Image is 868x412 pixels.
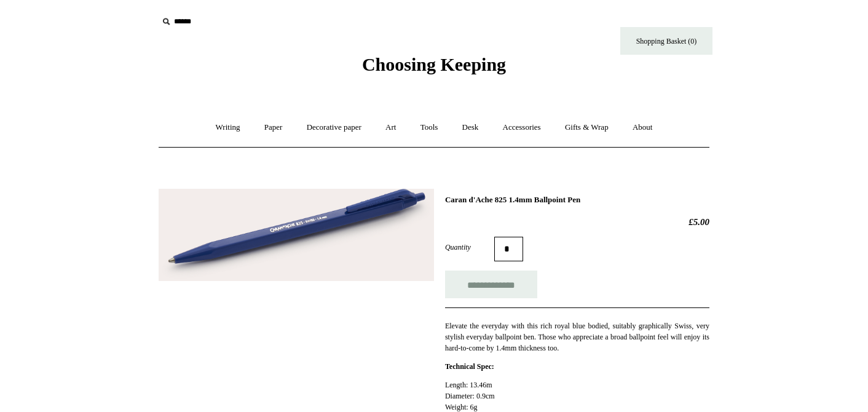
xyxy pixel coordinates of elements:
[445,216,709,228] h2: £5.00
[374,111,407,144] a: Art
[554,111,620,144] a: Gifts & Wrap
[445,362,494,371] strong: Technical Spec:
[445,195,709,205] h1: Caran d'Ache 825 1.4mm Ballpoint Pen
[253,111,294,144] a: Paper
[451,111,490,144] a: Desk
[445,242,494,253] label: Quantity
[362,64,506,73] a: Choosing Keeping
[445,320,709,354] p: Elevate the everyday with this rich royal blue bodied, suitably graphically Swiss, very stylish e...
[296,111,373,144] a: Decorative paper
[621,111,664,144] a: About
[620,27,712,55] a: Shopping Basket (0)
[159,189,434,282] img: Caran d'Ache 825 1.4mm Ballpoint Pen
[409,111,449,144] a: Tools
[492,111,552,144] a: Accessories
[205,111,251,144] a: Writing
[362,54,506,74] span: Choosing Keeping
